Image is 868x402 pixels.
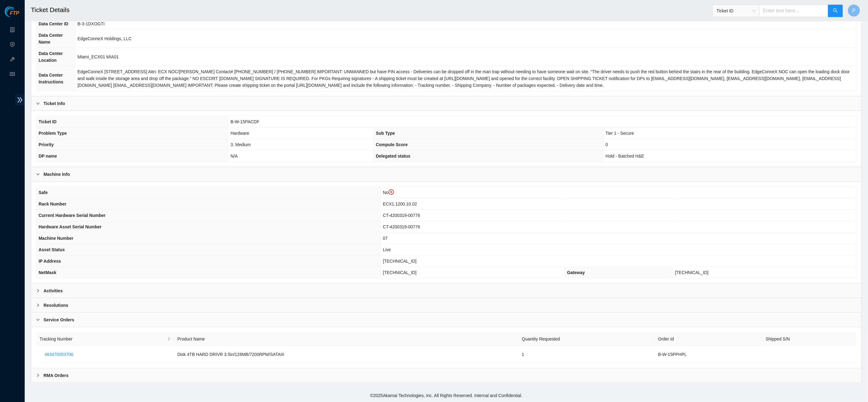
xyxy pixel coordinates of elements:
div: Service Orders [31,313,862,327]
div: RMA Orders [31,368,862,383]
b: RMA Orders [44,372,69,379]
span: Compute Score [376,142,408,147]
input: Enter text here... [759,5,828,17]
a: Akamai TechnologiesFTP [5,11,19,19]
span: EdgeConneX Holdings, LLC [77,36,131,41]
span: Ticket ID [717,6,756,15]
span: search [833,8,838,14]
td: 1 [519,346,655,363]
b: Ticket Info [44,100,65,107]
span: Asset Status [39,247,65,252]
span: Safe [39,190,48,195]
span: Data Center Location [39,51,63,63]
span: Sub Type [376,131,395,136]
span: Machine Number [39,236,73,241]
span: ECX1.1200.10.02 [383,201,417,206]
span: [TECHNICAL_ID] [383,259,417,264]
b: Service Orders [44,316,74,323]
div: Activities [31,284,862,298]
span: right [36,303,40,307]
span: Hardware Asset Serial Number [39,224,102,229]
footer: © 2025 Akamai Technologies, Inc. All Rights Reserved. Internal and Confidential. [25,389,868,402]
span: [TECHNICAL_ID] [383,270,417,275]
th: Shipped S/N [762,332,857,346]
span: Live [383,247,391,252]
span: FTP [10,11,19,16]
span: right [36,374,40,377]
span: Gateway [567,270,585,275]
button: search [828,5,843,17]
span: NetMask [39,270,56,275]
span: CT-4200319-00776 [383,213,420,218]
th: Quantity Requested [519,332,655,346]
span: 463470053706 [44,351,73,358]
span: Data Center ID [39,21,68,26]
span: close-circle [389,189,394,195]
span: 07 [383,236,388,241]
b: Activities [44,287,63,294]
span: B-3-1DXOGTI [77,21,105,26]
span: right [36,172,40,176]
span: P [853,7,856,15]
span: EdgeConneX [STREET_ADDRESS] Attn: ECX NOC/[PERSON_NAME] Contact# [PHONE_NUMBER] / [PHONE_NUMBER] ... [77,69,850,88]
th: Product Name [174,332,519,346]
span: Problem Type [39,131,67,136]
span: Miami_ECX01 MIA01 [77,54,119,59]
span: 0 [606,142,608,147]
img: Akamai Technologies [5,6,31,17]
span: right [36,318,40,322]
span: Rack Number [39,201,66,206]
span: CT-4200319-00776 [383,224,420,229]
span: Current Hardware Serial Number [39,213,106,218]
span: Tier 1 - Secure [606,131,634,136]
div: Resolutions [31,298,862,312]
span: [TECHNICAL_ID] [675,270,709,275]
div: Ticket Info [31,96,862,111]
span: Hold - Batched H&E [606,154,644,159]
span: Data Center Name [39,33,63,44]
button: 463470053706 [40,349,78,359]
span: B-W-15PACDF [231,119,260,124]
span: 3. Medium [231,142,251,147]
span: right [36,289,40,293]
span: read [10,69,15,81]
span: DP name [39,154,57,159]
div: Machine Info [31,167,862,181]
span: Ticket ID [39,119,56,124]
span: Hardware [231,131,249,136]
span: Data Center Instructions [39,73,63,84]
span: No [383,190,394,195]
span: double-right [15,94,25,106]
b: Resolutions [44,302,68,309]
span: Delegated status [376,154,411,159]
button: P [848,4,860,17]
span: IP Address [39,259,61,264]
span: Priority [39,142,54,147]
th: Order Id [655,332,762,346]
b: Machine Info [44,171,70,178]
td: B-W-15PPHPL [655,346,762,363]
span: N/A [231,154,238,159]
td: Disk 4TB HARD DRIVR 3.5in/128MB/7200RPM/SATAIII [174,346,519,363]
span: right [36,102,40,105]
